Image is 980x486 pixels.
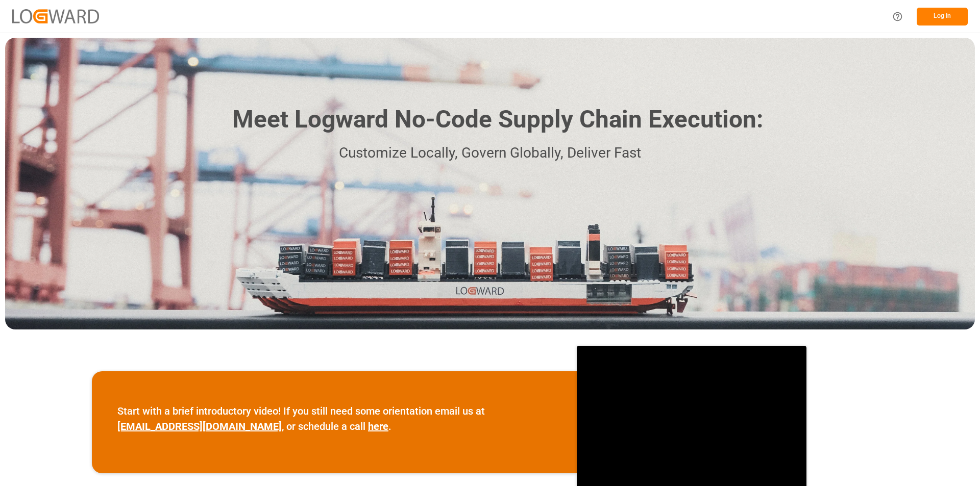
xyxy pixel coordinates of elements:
[217,142,763,165] p: Customize Locally, Govern Globally, Deliver Fast
[886,5,909,28] button: Help Center
[117,403,551,434] p: Start with a brief introductory video! If you still need some orientation email us at , or schedu...
[117,420,282,432] a: [EMAIL_ADDRESS][DOMAIN_NAME]
[368,420,388,432] a: here
[12,9,99,23] img: Logward_new_orange.png
[917,8,968,25] button: Log In
[232,101,763,138] h1: Meet Logward No-Code Supply Chain Execution:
